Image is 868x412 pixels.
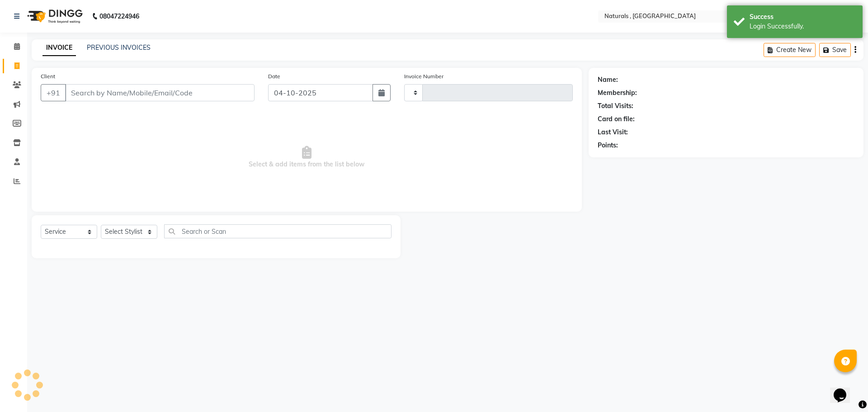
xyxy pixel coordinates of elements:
b: 08047224946 [99,4,139,29]
input: Search by Name/Mobile/Email/Code [65,84,255,101]
div: Name: [598,75,618,85]
label: Client [41,72,55,81]
button: Save [819,43,851,57]
label: Invoice Number [404,72,443,81]
div: Last Visit: [598,128,628,137]
a: PREVIOUS INVOICES [87,43,151,52]
div: Total Visits: [598,101,633,111]
a: INVOICE [42,40,76,56]
div: Login Successfully. [750,22,856,31]
div: Card on file: [598,114,635,124]
div: Points: [598,141,618,150]
button: Create New [764,43,816,57]
img: logo [23,4,85,29]
button: +91 [41,84,66,101]
label: Date [268,72,280,81]
iframe: chat widget [830,376,859,403]
span: Select & add items from the list below [41,112,573,203]
input: Search or Scan [164,224,392,238]
div: Success [750,12,856,22]
div: Membership: [598,88,637,98]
